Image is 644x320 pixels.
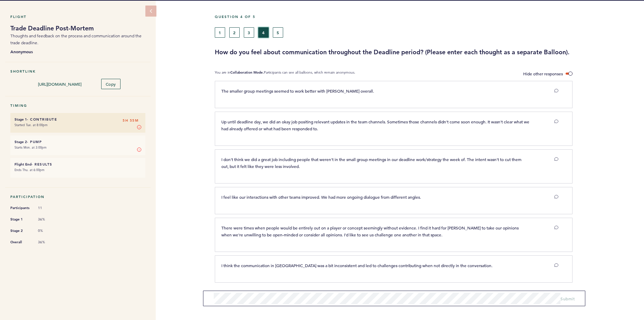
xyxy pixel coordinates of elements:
[523,71,563,76] span: Hide other responses
[221,225,520,237] span: There were times when people would be entirely out on a player or concept seemingly without evide...
[15,145,47,150] time: Starts Mon. at 3:00pm
[15,123,48,127] time: Started Tue. at 8:00pm
[273,27,283,38] button: 5
[10,195,145,199] h5: Participation
[221,119,530,131] span: Up until deadline day, we did an okay job positing relevant updates in the team channels. Sometim...
[10,69,145,74] h5: Shortlink
[258,27,269,38] button: 4
[244,27,254,38] button: 3
[215,27,225,38] button: 1
[38,206,59,210] span: 11
[10,103,145,108] h5: Timing
[215,48,639,56] h3: How do you feel about communication throughout the Deadline period? (Please enter each thought as...
[10,24,145,32] h1: Trade Deadline Post-Mortem
[560,295,575,302] button: Submit
[221,194,421,200] span: I feel like our interactions with other teams improved. We had more ongoing dialogue from differe...
[38,240,59,245] span: 36%
[229,27,240,38] button: 2
[15,117,141,122] h6: - Contribute
[10,205,31,211] span: Participants
[10,216,31,223] span: Stage 1
[221,157,522,169] span: I don't think we did a great job including people that weren't in the small group meetings in our...
[38,217,59,222] span: 36%
[123,117,138,124] span: 5H 55M
[10,33,142,45] span: Thoughts and feedback on the process and communication around the trade deadline.
[215,15,639,19] h5: Question 4 of 5
[15,162,31,167] small: Flight End
[38,228,59,233] span: 0%
[15,168,45,172] time: Ends Thu. at 6:00pm
[221,263,492,268] span: I think the communication in [GEOGRAPHIC_DATA] was a bit inconsistent and led to challenges contr...
[15,140,141,144] h6: - Pump
[15,117,27,122] small: Stage 1
[106,81,116,87] span: Copy
[10,15,145,19] h5: Flight
[215,70,355,77] p: You are in Participants can see all balloons, which remain anonymous.
[560,296,575,301] span: Submit
[10,227,31,234] span: Stage 2
[15,162,141,167] h6: - Results
[221,88,374,94] span: The smaller group meetings seemed to work better with [PERSON_NAME] overall.
[10,239,31,246] span: Overall
[101,79,121,89] button: Copy
[15,140,27,144] small: Stage 2
[230,70,264,75] b: Collaboration Mode.
[10,48,145,55] b: Anonymous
